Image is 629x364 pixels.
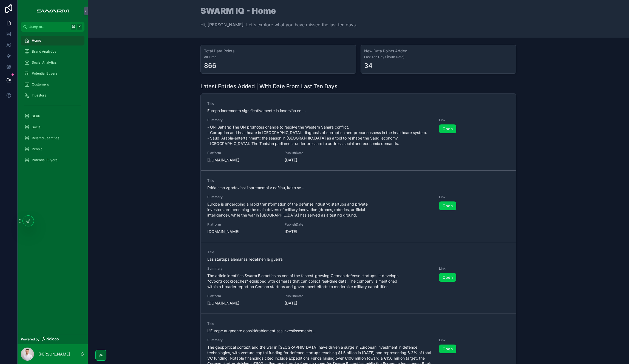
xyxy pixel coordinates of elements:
a: TitleLas startups alemanas redefinen la guerraSummaryThe article identifies Swarm Biotactics as o... [201,242,516,314]
a: Potential Buyers [21,155,84,165]
span: Link [439,195,510,199]
span: PublishDate [285,222,355,227]
button: Jump to...K [21,22,84,32]
span: Potential Buyers [32,71,57,76]
span: Summary [207,195,432,199]
span: Summary [207,118,432,122]
a: Social Analytics [21,58,84,67]
span: Title [207,250,509,254]
span: Brand Analytics [32,49,56,54]
span: All Time [204,55,353,59]
span: Platform [207,294,278,298]
a: People [21,144,84,154]
span: People [32,147,42,151]
span: Powered by [21,337,39,342]
span: [DATE] [285,157,355,163]
span: Social [32,125,41,129]
h3: New Data Points Added [364,48,513,54]
a: Brand Analytics [21,47,84,56]
a: Social [21,122,84,132]
div: 866 [204,61,216,70]
span: [DATE] [285,229,355,234]
a: TitleEuropa incrementa significativamente la inversión en ...Summary- UN-Sahara: The UN promotes ... [201,94,516,171]
span: Last Ten Days (With Date) [364,55,513,59]
h1: SWARM IQ - Home [200,7,357,15]
span: Home [32,38,41,43]
img: App logo [34,7,71,15]
span: The article identifies Swarm Biotactics as one of the fastest-growing German defense startups. It... [207,273,432,289]
span: - UN-Sahara: The UN promotes change to resolve the Western Sahara conflict. - Corruption and heal... [207,124,432,146]
span: Link [439,266,510,271]
span: Investors [32,93,46,98]
p: Hi, [PERSON_NAME]! Let's explore what you have missed the last ten days. [200,21,357,28]
span: [DOMAIN_NAME] [207,157,278,163]
span: Potential Buyers [32,158,57,162]
a: Customers [21,79,84,89]
span: Las startups alemanas redefinen la guerra [207,257,509,262]
p: [PERSON_NAME] [38,351,70,357]
span: [DATE] [285,300,355,306]
span: Link [439,338,510,342]
div: scrollable content [18,32,88,172]
span: Summary [207,338,432,342]
h1: Latest Entries Added | With Date From Last Ten Days [200,83,338,90]
span: L'Europe augmente considérablement ses investissements ... [207,328,509,334]
span: [DOMAIN_NAME] [207,229,278,234]
a: Open [439,345,456,353]
span: Related Searches [32,136,59,140]
span: Europe is undergoing a rapid transformation of the defense industry: startups and private investo... [207,201,432,218]
span: PublishDate [285,294,355,298]
a: Open [439,273,456,282]
a: TitlePriča smo zgodovinski spremembi v načinu, kako se ...SummaryEurope is undergoing a rapid tra... [201,171,516,242]
h3: Total Data Points [204,48,353,54]
span: Summary [207,266,432,271]
span: Jump to... [29,25,69,29]
span: Title [207,101,509,106]
a: Home [21,36,84,46]
span: Link [439,118,510,122]
a: SERP [21,111,84,121]
span: K [77,25,82,29]
a: Open [439,201,456,210]
span: SERP [32,114,40,118]
a: Open [439,124,456,133]
span: Europa incrementa significativamente la inversión en ... [207,108,509,113]
span: Title [207,322,509,326]
span: [DOMAIN_NAME] [207,300,278,306]
span: Platform [207,151,278,155]
span: PublishDate [285,151,355,155]
div: 34 [364,61,373,70]
a: Related Searches [21,133,84,143]
span: Title [207,178,509,183]
a: Investors [21,90,84,100]
a: Powered by [18,334,88,344]
span: Customers [32,82,49,87]
span: Priča smo zgodovinski spremembi v načinu, kako se ... [207,185,509,190]
a: Potential Buyers [21,69,84,78]
span: Platform [207,222,278,227]
span: Social Analytics [32,60,56,65]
